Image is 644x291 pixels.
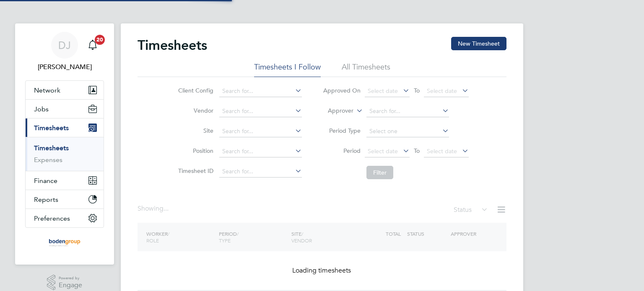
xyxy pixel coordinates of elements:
span: Timesheets [34,124,69,132]
label: Client Config [176,87,213,94]
div: Status [454,204,490,216]
button: New Timesheet [451,37,506,50]
input: Search for... [219,85,302,97]
li: Timesheets I Follow [254,62,321,77]
label: Approver [316,107,353,115]
span: Finance [34,177,57,185]
button: Network [26,81,104,99]
button: Jobs [26,100,104,118]
span: Network [34,86,60,94]
a: 20 [84,32,101,59]
input: Search for... [219,106,302,117]
span: DJ [58,40,71,51]
span: To [411,145,422,156]
a: DJ[PERSON_NAME] [25,32,104,72]
label: Site [176,127,213,134]
span: Jobs [34,105,49,113]
span: ... [164,204,169,213]
img: boden-group-logo-retina.png [46,236,83,250]
label: Approved On [323,87,361,94]
span: 20 [95,35,105,45]
button: Reports [26,190,104,209]
li: All Timesheets [342,62,390,77]
span: Select date [427,147,457,155]
button: Filter [366,166,393,179]
span: To [411,85,422,96]
input: Search for... [366,106,449,117]
input: Search for... [219,166,302,178]
span: Select date [427,87,457,95]
label: Period Type [323,127,361,134]
label: Timesheet ID [176,167,213,175]
label: Position [176,147,213,155]
span: Preferences [34,214,70,222]
span: Powered by [59,275,82,282]
label: Vendor [176,107,213,114]
a: Go to home page [25,236,104,250]
label: Period [323,147,361,155]
span: Reports [34,196,58,203]
span: Engage [59,282,82,289]
input: Search for... [219,146,302,157]
span: Select date [368,147,398,155]
div: Showing [138,204,170,213]
a: Expenses [34,156,62,164]
span: Daria Joyce [25,62,104,72]
h2: Timesheets [138,37,207,54]
button: Finance [26,171,104,190]
input: Select one [366,126,449,137]
div: Timesheets [26,137,104,171]
input: Search for... [219,126,302,137]
a: Timesheets [34,144,69,152]
button: Timesheets [26,118,104,137]
button: Preferences [26,209,104,227]
span: Select date [368,87,398,95]
a: Powered byEngage [47,275,83,291]
nav: Main navigation [15,23,114,265]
